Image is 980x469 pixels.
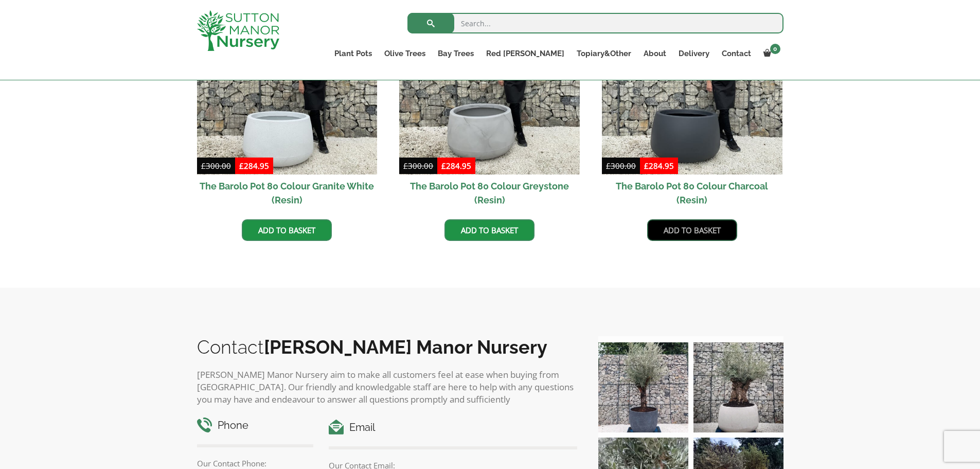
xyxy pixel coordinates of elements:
bdi: 284.95 [239,161,269,171]
h2: The Barolo Pot 80 Colour Charcoal (Resin) [602,175,782,212]
h2: Contact [197,336,578,358]
span: £ [441,161,446,171]
span: £ [644,161,649,171]
a: Delivery [672,46,716,61]
a: Contact [716,46,757,61]
h2: The Barolo Pot 80 Colour Greystone (Resin) [399,175,580,212]
bdi: 284.95 [644,161,674,171]
img: A beautiful multi-stem Spanish Olive tree potted in our luxurious fibre clay pots 😍😍 [598,342,688,432]
bdi: 300.00 [606,161,636,171]
a: About [637,46,672,61]
b: [PERSON_NAME] Manor Nursery [264,336,547,358]
input: Search... [407,13,783,33]
bdi: 300.00 [403,161,433,171]
a: Add to basket: “The Barolo Pot 80 Colour Greystone (Resin)” [444,219,534,241]
span: £ [606,161,611,171]
h4: Phone [197,418,314,433]
a: Add to basket: “The Barolo Pot 80 Colour Granite White (Resin)” [242,219,332,241]
a: 0 [757,46,783,61]
h4: Email [329,420,577,436]
h2: The Barolo Pot 80 Colour Granite White (Resin) [197,175,378,212]
img: Check out this beauty we potted at our nursery today ❤️‍🔥 A huge, ancient gnarled Olive tree plan... [693,342,783,432]
p: [PERSON_NAME] Manor Nursery aim to make all customers feel at ease when buying from [GEOGRAPHIC_D... [197,369,578,406]
a: Bay Trees [432,46,480,61]
span: £ [239,161,244,171]
img: logo [197,10,279,51]
a: Plant Pots [328,46,378,61]
a: Add to basket: “The Barolo Pot 80 Colour Charcoal (Resin)” [647,219,737,241]
a: Red [PERSON_NAME] [480,46,571,61]
a: Olive Trees [378,46,432,61]
bdi: 300.00 [201,161,231,171]
span: 0 [770,44,780,54]
span: £ [403,161,408,171]
a: Topiary&Other [571,46,637,61]
bdi: 284.95 [441,161,471,171]
span: £ [201,161,206,171]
